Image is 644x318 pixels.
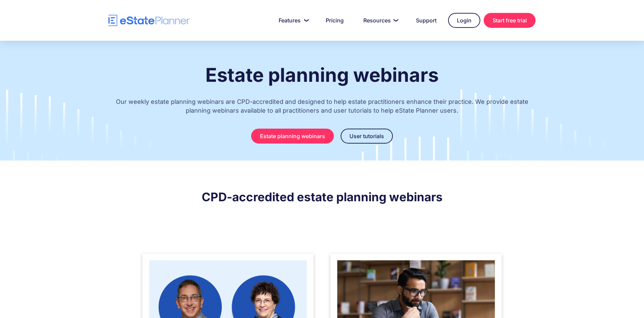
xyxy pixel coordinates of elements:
[341,129,393,144] a: User tutorials
[318,14,352,27] a: Pricing
[484,13,536,28] a: Start free trial
[108,15,190,26] a: home
[251,129,334,144] a: Estate planning webinars
[205,63,439,87] strong: Estate planning webinars
[408,14,445,27] a: Support
[270,14,314,27] a: Features
[108,91,536,125] p: Our weekly estate planning webinars are CPD-accredited and designed to help estate practitioners ...
[448,13,480,28] a: Login
[355,14,404,27] a: Resources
